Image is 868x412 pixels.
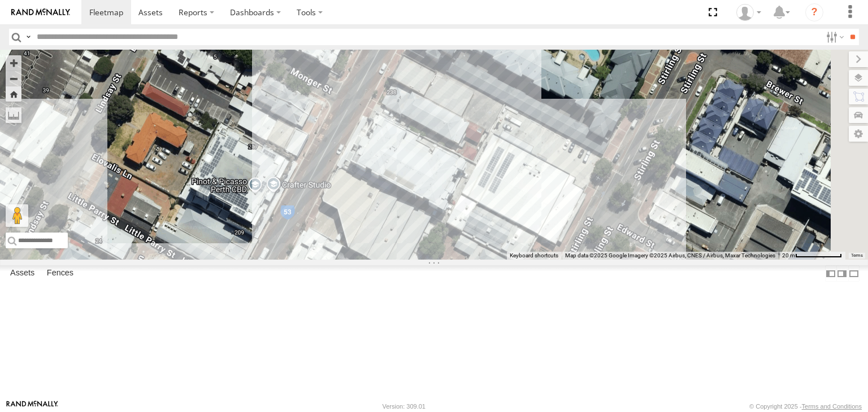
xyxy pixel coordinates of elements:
[41,266,79,282] label: Fences
[6,107,21,123] label: Measure
[510,252,558,260] button: Keyboard shortcuts
[6,204,28,227] button: Drag Pegman onto the map to open Street View
[851,253,863,258] a: Terms (opens in new tab)
[782,252,795,258] span: 20 m
[732,4,765,21] div: Grainge Ryall
[805,3,823,21] i: ?
[849,126,868,142] label: Map Settings
[779,252,845,260] button: Map scale: 20 m per 79 pixels
[565,252,775,258] span: Map data ©2025 Google Imagery ©2025 Airbus, CNES / Airbus, Maxar Technologies
[5,266,40,282] label: Assets
[6,55,21,71] button: Zoom in
[749,403,862,410] div: © Copyright 2025 -
[6,71,21,86] button: Zoom out
[825,265,836,282] label: Dock Summary Table to the Left
[11,8,70,16] img: rand-logo.svg
[848,265,860,282] label: Hide Summary Table
[383,403,426,410] div: Version: 309.01
[6,401,58,412] a: Visit our Website
[836,265,848,282] label: Dock Summary Table to the Right
[822,29,846,45] label: Search Filter Options
[6,86,21,102] button: Zoom Home
[802,403,862,410] a: Terms and Conditions
[24,29,33,45] label: Search Query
